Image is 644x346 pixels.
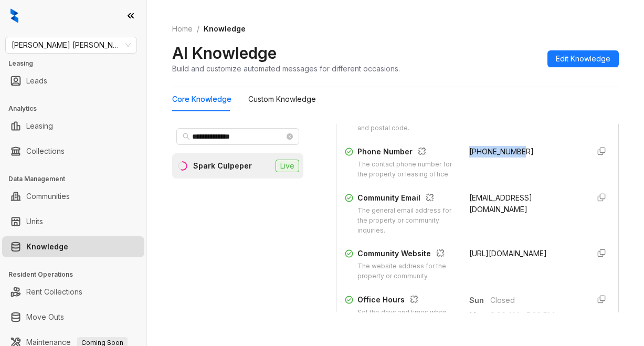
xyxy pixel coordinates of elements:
li: Collections [2,141,144,162]
h2: AI Knowledge [172,43,277,63]
span: Closed [490,295,581,306]
li: Communities [2,186,144,207]
h3: Analytics [8,104,146,113]
span: Live [276,160,299,172]
a: Leasing [26,116,53,137]
span: [PHONE_NUMBER] [469,147,534,156]
span: Gates Hudson [12,37,131,53]
div: Set the days and times when your community is available for support [357,308,457,338]
span: Knowledge [204,24,246,33]
span: Edit Knowledge [556,53,610,65]
a: Collections [26,141,65,162]
h3: Resident Operations [8,270,146,279]
a: Knowledge [26,236,68,257]
li: Leasing [2,116,144,137]
span: [URL][DOMAIN_NAME] [469,249,547,258]
span: Sun [469,295,490,306]
li: Move Outs [2,307,144,328]
a: Leads [26,70,47,91]
span: 9:00 AM - 5:30 PM [490,309,581,321]
div: Spark Culpeper [193,160,252,172]
div: The general email address for the property or community inquiries. [357,206,457,236]
span: close-circle [287,133,293,140]
button: Edit Knowledge [547,50,619,67]
a: Move Outs [26,307,64,328]
li: Knowledge [2,236,144,257]
div: Community Email [357,192,457,206]
h3: Leasing [8,59,146,68]
li: / [197,23,199,35]
div: Phone Number [357,146,457,160]
div: Core Knowledge [172,93,231,105]
div: Custom Knowledge [248,93,316,105]
div: Office Hours [357,294,457,308]
h3: Data Management [8,174,146,184]
span: Mon [469,309,490,321]
span: [EMAIL_ADDRESS][DOMAIN_NAME] [469,193,532,214]
div: Community Website [357,248,457,261]
a: Home [170,23,195,35]
div: Build and customize automated messages for different occasions. [172,63,400,74]
img: logo [10,8,18,23]
a: Units [26,211,43,232]
span: search [183,133,190,140]
a: Rent Collections [26,281,82,302]
a: Communities [26,186,70,207]
div: The contact phone number for the property or leasing office. [357,160,457,180]
li: Rent Collections [2,281,144,302]
li: Leads [2,70,144,91]
li: Units [2,211,144,232]
div: The website address for the property or community. [357,261,457,281]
